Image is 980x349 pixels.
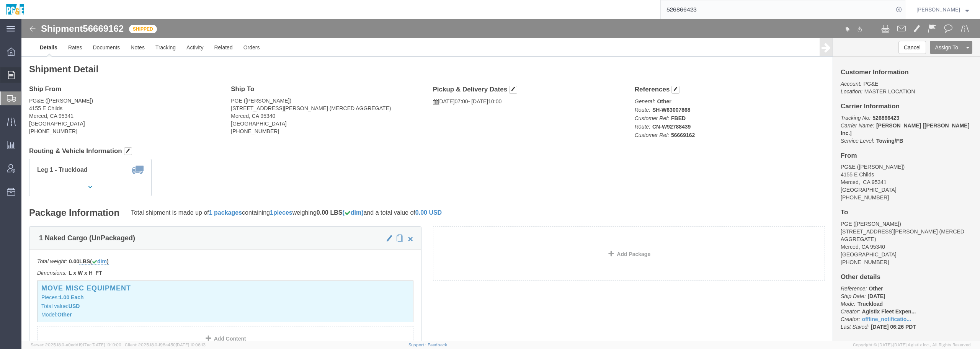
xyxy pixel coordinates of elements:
span: Copyright © [DATE]-[DATE] Agistix Inc., All Rights Reserved [853,342,971,348]
span: [DATE] 10:06:13 [176,342,206,347]
span: Wendy Hetrick [916,5,960,14]
input: Search for shipment number, reference number [661,0,893,19]
a: Support [408,342,428,347]
iframe: FS Legacy Container [21,19,980,341]
button: [PERSON_NAME] [916,5,969,14]
a: Feedback [428,342,447,347]
span: Server: 2025.18.0-a0edd1917ac [31,342,121,347]
img: logo [5,4,25,15]
span: [DATE] 10:10:00 [91,342,121,347]
span: Client: 2025.18.0-198a450 [125,342,206,347]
